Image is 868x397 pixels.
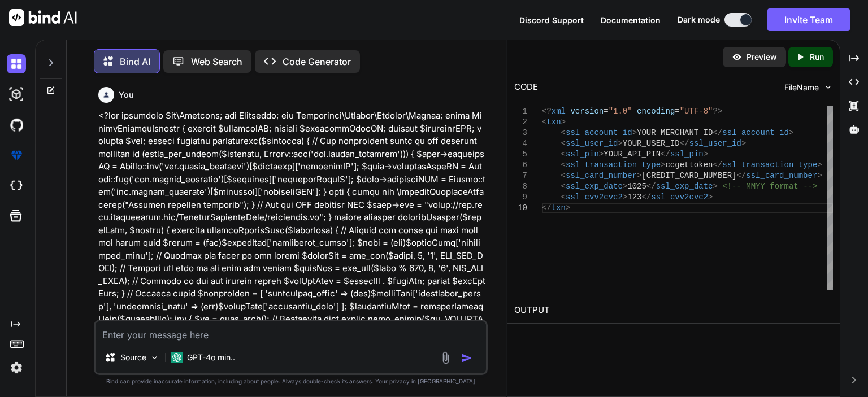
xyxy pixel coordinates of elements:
[566,171,637,180] span: ssl_card_number
[566,150,599,159] span: ssl_pin
[507,297,840,324] h2: OUTPUT
[704,150,708,159] span: >
[722,160,817,169] span: ssl_transaction_type
[7,115,26,134] img: githubDark
[94,377,488,386] p: Bind can provide inaccurate information, including about people. Always double-check its answers....
[599,150,604,159] span: >
[713,107,723,116] span: ?>
[810,51,824,63] p: Run
[680,107,713,116] span: "UTF-8"
[566,128,632,137] span: ssl_account_id
[680,139,689,148] span: </
[561,160,566,169] span: <
[713,128,723,137] span: </
[461,352,472,364] img: icon
[678,14,720,25] span: Dark mode
[646,182,656,191] span: </
[120,352,146,363] p: Source
[722,128,789,137] span: ssl_account_id
[514,181,527,192] div: 8
[741,139,746,148] span: >
[601,14,661,26] button: Documentation
[514,192,527,203] div: 9
[7,54,26,73] img: darkChat
[651,193,708,202] span: ssl_cvv2cvc2
[747,51,777,63] p: Preview
[627,182,646,191] span: 1025
[561,150,566,159] span: <
[746,171,817,180] span: ssl_card_number
[618,139,623,148] span: >
[439,351,452,364] img: attachment
[708,193,713,202] span: >
[623,193,627,202] span: >
[542,203,552,212] span: </
[561,182,566,191] span: <
[514,138,527,149] div: 4
[552,203,566,212] span: txn
[713,160,723,169] span: </
[627,193,641,202] span: 123
[642,171,737,180] span: [CREDIT_CARD_NUMBER]
[566,193,623,202] span: ssl_cvv2cvc2
[546,117,561,126] span: txn
[561,193,566,202] span: <
[187,352,235,363] p: GPT-4o min..
[666,160,713,169] span: ccgettoken
[661,160,665,169] span: >
[514,203,527,213] div: 10
[7,176,26,195] img: cloudideIcon
[601,15,661,25] span: Documentation
[784,82,819,93] span: FileName
[514,128,527,138] div: 3
[767,8,850,31] button: Invite Team
[817,160,822,169] span: >
[120,55,150,68] p: Bind AI
[561,117,566,126] span: >
[561,171,566,180] span: <
[514,171,527,181] div: 7
[561,128,566,137] span: <
[623,139,680,148] span: YOUR_USER_ID
[689,139,741,148] span: ssl_user_id
[722,182,817,191] span: <!-- MMYY format -->
[675,107,679,116] span: =
[566,139,618,148] span: ssl_user_id
[566,182,623,191] span: ssl_exp_date
[566,160,661,169] span: ssl_transaction_type
[713,182,718,191] span: >
[283,55,351,68] p: Code Generator
[789,128,793,137] span: >
[637,171,641,180] span: >
[604,150,661,159] span: YOUR_API_PIN
[514,81,538,94] div: CODE
[561,139,566,148] span: <
[7,146,26,165] img: premium
[519,15,584,25] span: Discord Support
[661,150,670,159] span: </
[656,182,713,191] span: ssl_exp_date
[514,117,527,128] div: 2
[191,55,242,68] p: Web Search
[817,171,822,180] span: >
[552,107,566,116] span: xml
[623,182,627,191] span: >
[7,358,26,377] img: settings
[732,52,742,62] img: preview
[542,107,552,116] span: <?
[542,117,546,126] span: <
[637,128,713,137] span: YOUR_MERCHANT_ID
[632,128,637,137] span: >
[637,107,675,116] span: encoding
[519,14,584,26] button: Discord Support
[670,150,704,159] span: ssl_pin
[609,107,632,116] span: "1.0"
[9,9,77,26] img: Bind AI
[7,85,26,104] img: darkAi-studio
[171,352,183,363] img: GPT-4o mini
[571,107,604,116] span: version
[642,193,652,202] span: </
[604,107,608,116] span: =
[823,82,833,92] img: chevron down
[737,171,747,180] span: </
